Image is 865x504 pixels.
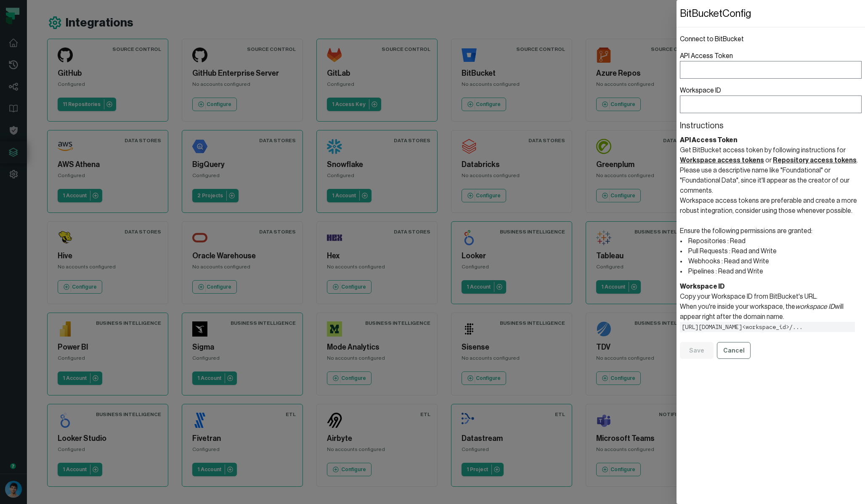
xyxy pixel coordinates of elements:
[717,342,751,359] button: Cancel
[680,135,862,276] section: Get BitBucket access token by following instructions for or . Please use a descriptive name like ...
[680,281,862,292] header: Workspace ID
[680,120,862,132] header: Instructions
[680,51,862,79] label: API Access Token
[687,236,862,246] li: Repositories : Read
[680,95,862,113] input: Workspace ID
[680,34,862,44] h1: Connect to BitBucket
[680,61,862,79] input: API Access Token
[680,322,855,332] div: [URL][DOMAIN_NAME]<workspace_id>/...
[687,256,862,266] li: Webhooks : Read and Write
[795,303,835,310] i: workspace ID
[687,246,862,256] li: Pull Requests : Read and Write
[680,157,764,164] a: Workspace access tokens
[687,266,862,276] li: Pipelines : Read and Write
[680,135,862,145] header: API Access Token
[680,85,862,113] label: Workspace ID
[773,157,857,164] a: Repository access tokens
[680,342,714,359] button: Save
[680,281,862,332] section: Copy your Workspace ID from BitBucket's URL. When you're inside your workspace, the will appear r...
